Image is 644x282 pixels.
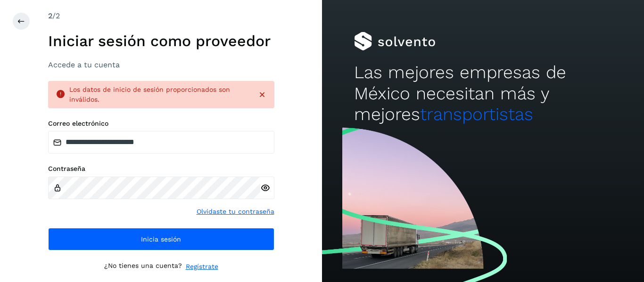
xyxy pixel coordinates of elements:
h1: Iniciar sesión como proveedor [48,32,274,50]
span: transportistas [420,104,533,124]
div: Los datos de inicio de sesión proporcionados son inválidos. [69,85,250,105]
h2: Las mejores empresas de México necesitan más y mejores [354,62,611,125]
div: /2 [48,10,274,22]
label: Contraseña [48,165,274,173]
span: 2 [48,11,52,20]
h3: Accede a tu cuenta [48,60,274,69]
span: Inicia sesión [141,236,181,242]
a: Olvidaste tu contraseña [197,207,274,217]
button: Inicia sesión [48,228,274,250]
label: Correo electrónico [48,120,274,128]
p: ¿No tienes una cuenta? [104,262,182,272]
a: Regístrate [186,262,218,272]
